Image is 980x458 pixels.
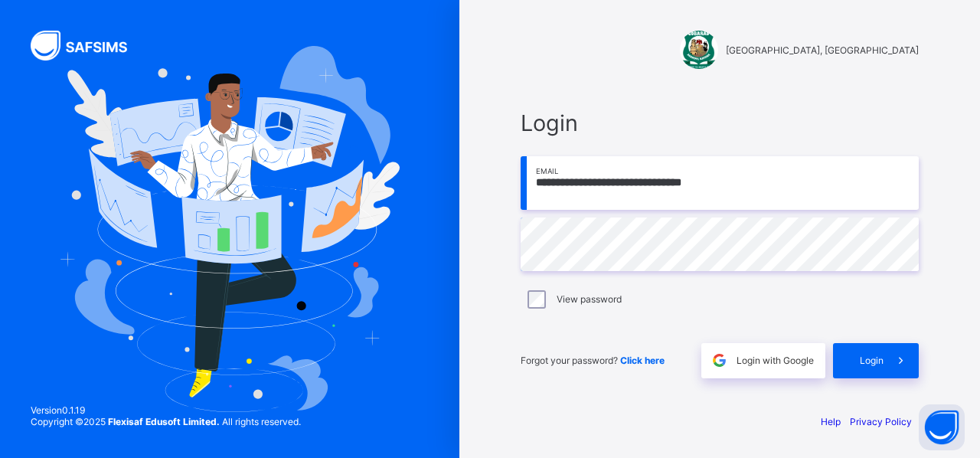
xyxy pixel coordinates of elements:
[850,416,912,427] a: Privacy Policy
[710,352,728,369] img: google.396cfc9801f0270233282035f929180a.svg
[31,404,301,416] span: Version 0.1.19
[919,404,965,450] button: Open asap
[31,31,145,61] img: SAFSIMS Logo
[108,416,220,427] strong: Flexisaf Edusoft Limited.
[737,355,814,366] span: Login with Google
[620,355,665,366] a: Click here
[60,46,400,412] img: Hero Image
[860,355,884,366] span: Login
[521,110,919,136] span: Login
[31,416,301,427] span: Copyright © 2025 All rights reserved.
[821,416,841,427] a: Help
[726,44,919,56] span: [GEOGRAPHIC_DATA], [GEOGRAPHIC_DATA]
[521,355,665,366] span: Forgot your password?
[557,293,622,305] label: View password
